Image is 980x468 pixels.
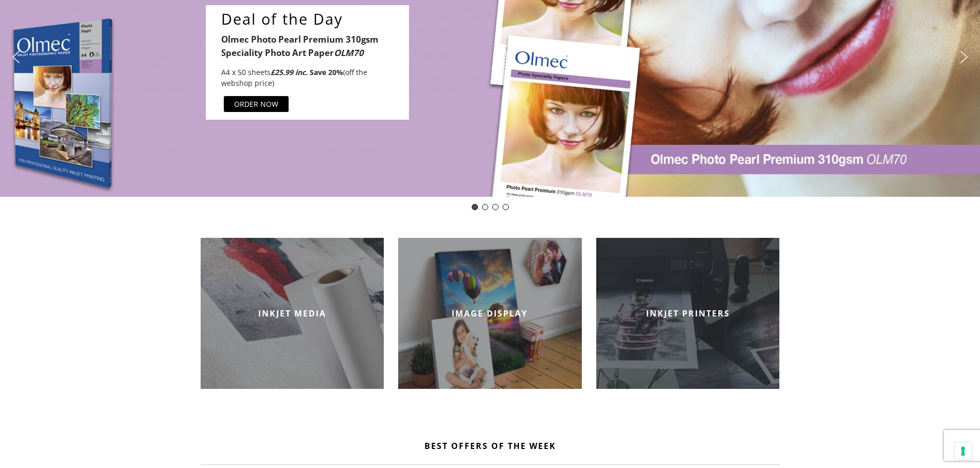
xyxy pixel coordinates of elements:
[201,440,780,452] h2: Best Offers Of The Week
[221,33,379,58] b: Olmec Photo Pearl Premium 310gsm Speciality Photo Art Paper
[221,10,401,28] a: Deal of the Day
[470,202,511,212] div: Choose slide to display.
[503,204,509,210] div: pinch book
[271,67,308,77] i: £25.99 inc.
[492,204,498,210] div: Innova-general
[234,99,278,109] div: ORDER NOW
[8,49,24,65] img: previous arrow
[954,442,972,460] button: Your consent preferences for tracking technologies
[482,204,488,210] div: Deal of the Day - Innova IFA12
[201,308,384,319] h2: INKJET MEDIA
[956,49,972,65] img: next arrow
[221,67,391,88] p: A4 x 50 sheets (off the webshop price)
[398,308,582,319] h2: IMAGE DISPLAY
[224,96,289,112] a: ORDER NOW
[334,47,364,59] i: OLM70
[596,308,780,319] h2: INKJET PRINTERS
[206,5,409,120] div: Deal of the DayOlmec Photo Pearl Premium 310gsm Speciality Photo Art PaperOLM70 A4 x 50 sheets£25...
[472,204,478,210] div: DOTD - OLM70 - Photo Pearl Premium 310gsm
[310,67,343,77] b: Save 20%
